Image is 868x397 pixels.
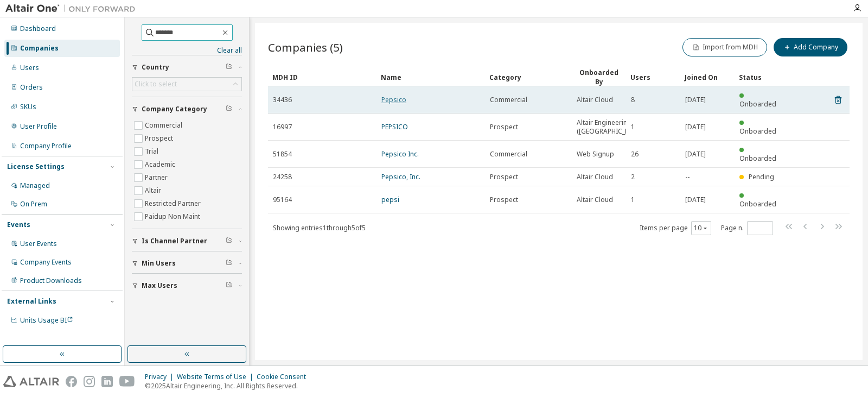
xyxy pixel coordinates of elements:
[145,119,184,132] label: Commercial
[226,281,232,290] span: Clear filter
[640,221,711,235] span: Items per page
[132,251,242,275] button: Min Users
[177,373,257,381] div: Website Terms of Use
[145,197,203,210] label: Restricted Partner
[20,122,57,131] div: User Profile
[5,3,141,14] img: Altair One
[577,173,613,181] span: Altair Cloud
[739,154,776,163] span: Onboarded
[132,97,242,121] button: Company Category
[490,196,518,204] span: Prospect
[739,199,776,209] span: Onboarded
[20,240,57,248] div: User Events
[145,381,312,390] p: © 2025 Altair Engineering, Inc. All Rights Reserved.
[132,229,242,253] button: Is Channel Partner
[132,46,242,55] a: Clear all
[273,173,292,181] span: 24258
[490,150,527,159] span: Commercial
[20,200,47,209] div: On Prem
[20,276,82,285] div: Product Downloads
[226,237,232,245] span: Clear filter
[145,210,202,223] label: Paidup Non Maint
[20,44,59,53] div: Companies
[20,24,56,33] div: Dashboard
[749,172,774,181] span: Pending
[273,96,292,104] span: 34436
[268,40,343,55] span: Companies (5)
[20,64,39,72] div: Users
[682,38,767,56] button: Import from MDH
[685,123,706,131] span: [DATE]
[20,103,36,111] div: SKUs
[142,237,207,245] span: Is Channel Partner
[381,172,420,181] a: Pepsico, Inc.
[20,258,72,267] div: Company Events
[20,316,73,325] span: Units Usage BI
[739,127,776,136] span: Onboarded
[145,373,177,381] div: Privacy
[145,158,177,171] label: Academic
[119,376,135,387] img: youtube.svg
[739,68,784,86] div: Status
[576,68,622,86] div: Onboarded By
[490,96,527,104] span: Commercial
[7,162,65,171] div: License Settings
[685,150,706,159] span: [DATE]
[20,181,50,190] div: Managed
[685,68,730,86] div: Joined On
[142,63,169,72] span: Country
[490,173,518,181] span: Prospect
[577,118,646,136] span: Altair Engineering ([GEOGRAPHIC_DATA])
[631,96,635,104] span: 8
[101,376,113,387] img: linkedin.svg
[145,145,161,158] label: Trial
[489,68,567,86] div: Category
[577,150,614,159] span: Web Signup
[685,96,706,104] span: [DATE]
[577,196,613,204] span: Altair Cloud
[142,281,177,290] span: Max Users
[721,221,773,235] span: Page n.
[273,123,292,131] span: 16997
[66,376,77,387] img: facebook.svg
[381,195,399,204] a: pepsi
[739,99,776,109] span: Onboarded
[631,173,635,181] span: 2
[272,68,372,86] div: MDH ID
[381,122,408,131] a: PEPSICO
[3,376,59,387] img: altair_logo.svg
[226,105,232,114] span: Clear filter
[7,220,30,229] div: Events
[132,78,241,91] div: Click to select
[381,95,406,104] a: Pepsico
[381,68,481,86] div: Name
[685,173,690,181] span: --
[490,123,518,131] span: Prospect
[631,123,635,131] span: 1
[142,105,207,114] span: Company Category
[20,83,43,92] div: Orders
[226,259,232,268] span: Clear filter
[84,376,95,387] img: instagram.svg
[145,184,163,197] label: Altair
[273,223,366,232] span: Showing entries 1 through 5 of 5
[381,149,419,159] a: Pepsico Inc.
[631,196,635,204] span: 1
[273,196,292,204] span: 95164
[774,38,847,56] button: Add Company
[142,259,176,268] span: Min Users
[630,68,676,86] div: Users
[694,224,709,232] button: 10
[132,274,242,298] button: Max Users
[145,171,170,184] label: Partner
[145,132,175,145] label: Prospect
[226,63,232,72] span: Clear filter
[631,150,639,159] span: 26
[132,55,242,79] button: Country
[7,297,56,306] div: External Links
[135,80,177,89] div: Click to select
[577,96,613,104] span: Altair Cloud
[257,373,312,381] div: Cookie Consent
[273,150,292,159] span: 51854
[685,196,706,204] span: [DATE]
